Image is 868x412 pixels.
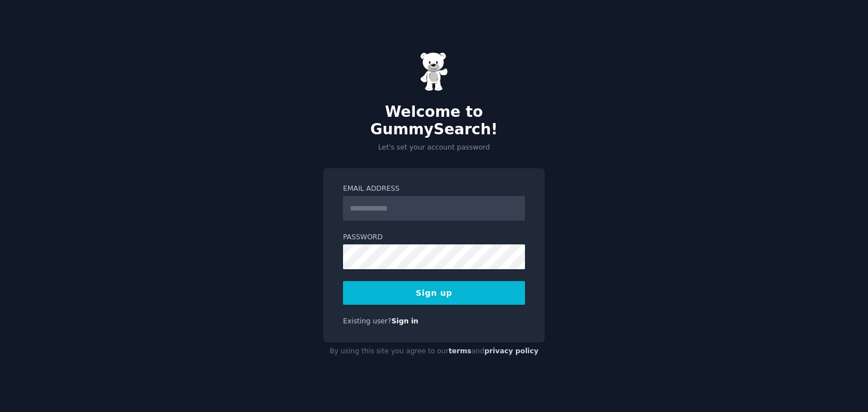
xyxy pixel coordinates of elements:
button: Sign up [343,281,525,305]
h2: Welcome to GummySearch! [323,103,545,139]
span: Existing user? [343,317,392,325]
a: privacy policy [484,347,539,355]
img: Gummy Bear [420,52,448,91]
p: Let's set your account password [323,143,545,153]
label: Password [343,233,525,243]
label: Email Address [343,184,525,194]
a: terms [449,347,471,355]
a: Sign in [392,317,419,325]
div: By using this site you agree to our and [323,343,545,361]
